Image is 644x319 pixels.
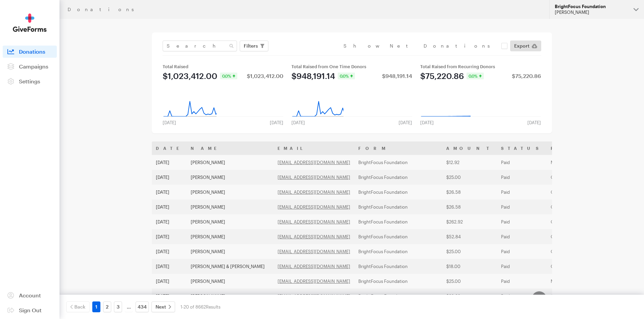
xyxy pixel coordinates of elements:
td: [PERSON_NAME] [187,229,273,244]
td: $12.92 [442,155,497,170]
a: [EMAIL_ADDRESS][DOMAIN_NAME] [278,278,350,284]
td: [PERSON_NAME] [187,244,273,259]
a: [EMAIL_ADDRESS][DOMAIN_NAME] [278,189,350,195]
th: Email [273,141,354,155]
th: Name [187,141,273,155]
td: BrightFocus Foundation [354,274,442,289]
div: 1-20 of 8662 [181,301,220,312]
a: [EMAIL_ADDRESS][DOMAIN_NAME] [278,249,350,254]
td: [DATE] [152,155,187,170]
a: Settings [3,75,57,87]
td: [PERSON_NAME] [187,155,273,170]
td: One time [547,229,624,244]
td: One time [547,185,624,200]
a: Next [151,301,175,312]
div: Total Raised from Recurring Donors [420,64,541,69]
a: [EMAIL_ADDRESS][DOMAIN_NAME] [278,219,350,224]
td: BrightFocus Foundation [354,229,442,244]
a: [EMAIL_ADDRESS][DOMAIN_NAME] [278,293,350,299]
td: One time [547,244,624,259]
div: $1,023,412.00 [247,73,283,79]
td: Monthly [547,274,624,289]
button: Filters [240,41,268,51]
th: Frequency [547,141,624,155]
span: Filters [244,42,258,50]
td: Paid [497,289,547,303]
span: Export [514,42,529,50]
td: BrightFocus Foundation [354,289,442,303]
span: Results [206,304,220,310]
span: Account [19,292,41,298]
div: 0.0% [220,73,237,79]
td: $52.84 [442,229,497,244]
td: [DATE] [152,200,187,214]
div: [DATE] [287,120,309,125]
input: Search Name & Email [163,41,237,51]
div: [DATE] [159,120,180,125]
td: $262.92 [442,214,497,229]
td: [DATE] [152,170,187,185]
a: 2 [103,301,111,312]
div: $75,220.86 [512,73,541,79]
a: Account [3,289,57,301]
td: BrightFocus Foundation [354,170,442,185]
td: $28.68 [442,289,497,303]
td: [PERSON_NAME] [187,274,273,289]
span: Sign Out [19,307,42,313]
a: Export [510,41,541,51]
div: $948,191.14 [382,73,412,79]
a: [EMAIL_ADDRESS][DOMAIN_NAME] [278,234,350,239]
div: Total Raised from One Time Donors [291,64,412,69]
td: Paid [497,185,547,200]
div: BrightFocus Foundation [555,4,628,9]
div: [DATE] [395,120,416,125]
td: Paid [497,155,547,170]
td: Monthly [547,155,624,170]
td: [PERSON_NAME] [187,200,273,214]
td: $18.00 [442,259,497,274]
td: Paid [497,214,547,229]
td: BrightFocus Foundation [354,155,442,170]
td: [DATE] [152,274,187,289]
td: BrightFocus Foundation [354,214,442,229]
th: Date [152,141,187,155]
span: Donations [19,48,45,55]
span: Next [156,303,166,311]
td: BrightFocus Foundation [354,185,442,200]
td: BrightFocus Foundation [354,200,442,214]
td: One time [547,259,624,274]
span: Campaigns [19,63,48,70]
td: One time [547,289,624,303]
td: $25.00 [442,274,497,289]
div: [PERSON_NAME] [555,9,628,15]
div: Total Raised [163,64,283,69]
td: [PERSON_NAME] [187,289,273,303]
a: [EMAIL_ADDRESS][DOMAIN_NAME] [278,204,350,210]
div: [DATE] [266,120,287,125]
a: [EMAIL_ADDRESS][DOMAIN_NAME] [278,160,350,165]
td: Paid [497,170,547,185]
td: [DATE] [152,244,187,259]
div: $948,191.14 [291,72,335,80]
td: $25.00 [442,244,497,259]
div: $75,220.86 [420,72,464,80]
a: 434 [136,301,149,312]
div: [DATE] [416,120,438,125]
td: $26.58 [442,200,497,214]
th: Status [497,141,547,155]
div: [DATE] [523,120,545,125]
a: [EMAIL_ADDRESS][DOMAIN_NAME] [278,264,350,269]
td: [PERSON_NAME] [187,214,273,229]
td: BrightFocus Foundation [354,244,442,259]
td: [DATE] [152,229,187,244]
div: 0.0% [338,73,355,79]
td: [PERSON_NAME] & [PERSON_NAME] [187,259,273,274]
td: Paid [497,259,547,274]
td: Paid [497,274,547,289]
td: $25.00 [442,170,497,185]
td: [PERSON_NAME] [187,185,273,200]
a: [EMAIL_ADDRESS][DOMAIN_NAME] [278,175,350,180]
th: Form [354,141,442,155]
th: Amount [442,141,497,155]
a: Donations [3,46,57,58]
